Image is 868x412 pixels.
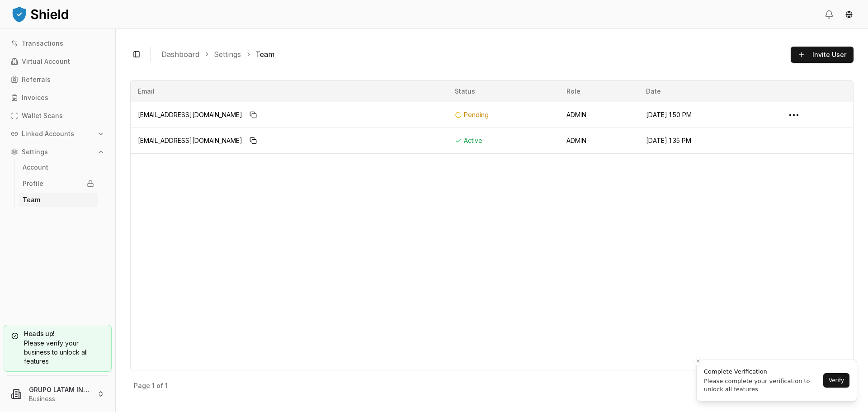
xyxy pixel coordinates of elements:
[693,357,703,366] button: Close toast
[559,102,639,128] td: ADMIN
[785,109,803,121] button: •••
[4,325,112,372] a: Heads up!Please verify your business to unlock all features
[22,76,51,83] p: Referrals
[448,81,559,102] th: Status
[11,339,104,366] div: Please verify your business to unlock all features
[22,40,63,47] p: Transactions
[138,110,242,119] span: [EMAIL_ADDRESS][DOMAIN_NAME]
[165,383,168,389] p: 1
[464,136,482,145] span: Active
[22,113,63,119] p: Wallet Scans
[7,36,108,51] a: Transactions
[7,90,108,105] a: Invoices
[559,81,639,102] th: Role
[19,160,98,175] a: Account
[131,81,448,102] th: Email
[11,5,70,23] img: ShieldPay Logo
[704,367,821,376] div: Complete Verification
[646,111,692,118] span: [DATE] 1:50 PM
[7,127,108,141] button: Linked Accounts
[23,180,43,187] p: Profile
[791,47,854,63] button: Invite User
[7,72,108,87] a: Referrals
[7,109,108,123] a: Wallet Scans
[134,383,150,389] p: Page
[156,383,163,389] p: of
[152,383,155,389] p: 1
[214,49,241,60] a: Settings
[22,131,74,137] p: Linked Accounts
[22,149,48,155] p: Settings
[161,49,783,60] nav: breadcrumb
[19,193,98,207] a: Team
[29,394,90,403] p: Business
[255,49,274,60] a: Team
[812,50,846,59] span: Invite User
[246,108,260,122] button: Copy to clipboard
[138,136,242,145] span: [EMAIL_ADDRESS][DOMAIN_NAME]
[11,331,104,337] h5: Heads up!
[23,197,40,203] p: Team
[823,373,849,388] button: Verify
[23,164,48,170] p: Account
[19,176,98,191] a: Profile
[22,95,48,101] p: Invoices
[646,137,691,144] span: [DATE] 1:35 PM
[29,385,90,394] p: GRUPO LATAM INTERNACIONAL CORP
[22,58,70,65] p: Virtual Account
[704,377,821,393] div: Please complete your verification to unlock all features
[559,128,639,154] td: ADMIN
[464,110,489,119] span: Pending
[7,54,108,69] a: Virtual Account
[161,49,199,60] a: Dashboard
[246,133,260,148] button: Copy to clipboard
[4,379,112,408] button: GRUPO LATAM INTERNACIONAL CORPBusiness
[639,81,778,102] th: Date
[7,145,108,159] button: Settings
